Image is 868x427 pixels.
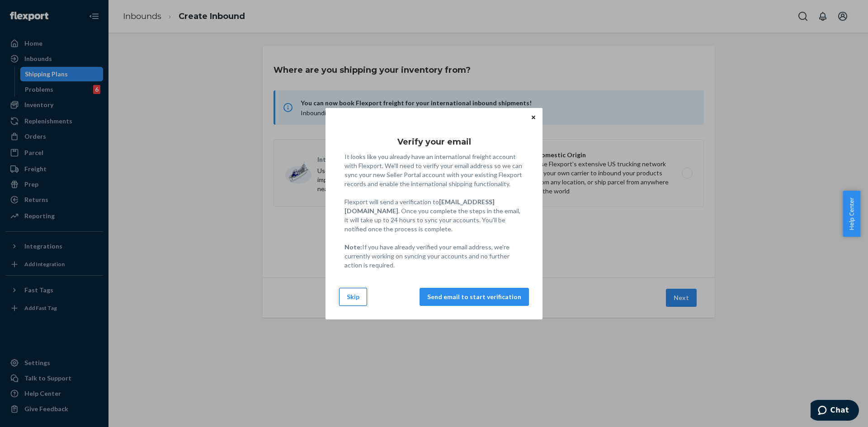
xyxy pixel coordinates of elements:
button: Skip [339,288,367,306]
h3: Verify your email [397,136,471,148]
button: Close [529,113,538,122]
span: Chat [20,6,38,14]
button: Help Center [843,191,860,237]
strong: Note: [344,243,362,251]
button: Send email to start verification [420,288,529,306]
p: It looks like you already have an international freight account with Flexport. We'll need to veri... [344,152,524,270]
